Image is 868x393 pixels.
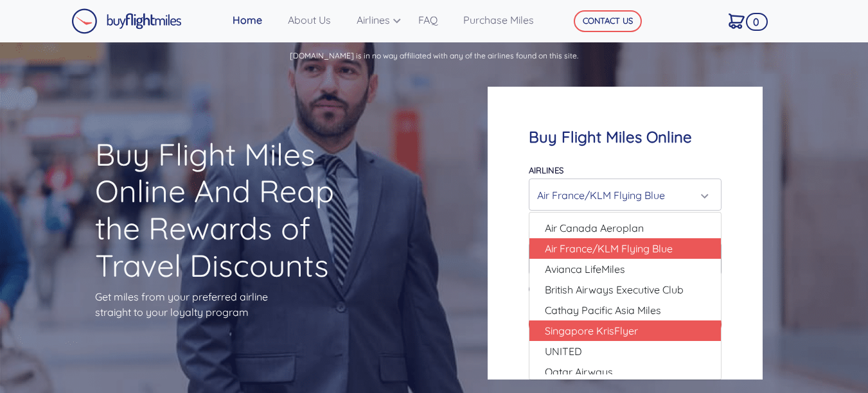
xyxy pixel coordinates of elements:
p: Get miles from your preferred airline straight to your loyalty program [95,289,380,320]
span: Qatar Airways [545,364,613,380]
span: UNITED [545,344,582,359]
h1: Buy Flight Miles Online And Reap the Rewards of Travel Discounts [95,136,380,284]
span: 0 [746,13,768,31]
span: Cathay Pacific Asia Miles [545,302,661,318]
a: Home [227,7,283,33]
a: Buy Flight Miles Logo [71,5,182,37]
label: Airlines [529,165,563,175]
a: Purchase Miles [458,7,554,33]
span: British Airways Executive Club [545,282,684,297]
span: Avianca LifeMiles [545,261,625,277]
h4: Buy Flight Miles Online [529,128,722,146]
a: Airlines [351,7,413,33]
img: Cart [729,13,745,29]
a: 0 [723,7,763,34]
button: CONTACT US [574,10,642,32]
span: Air France/KLM Flying Blue [545,241,673,256]
span: Singapore KrisFlyer [545,323,638,338]
a: FAQ [413,7,458,33]
img: Buy Flight Miles Logo [71,8,182,34]
a: About Us [283,7,351,33]
div: Air France/KLM Flying Blue [537,183,705,207]
span: Air Canada Aeroplan [545,220,644,236]
button: Air France/KLM Flying Blue [529,179,722,211]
